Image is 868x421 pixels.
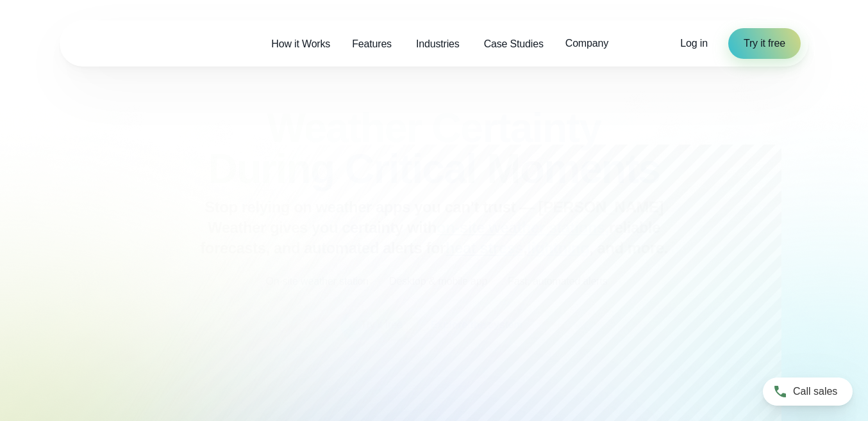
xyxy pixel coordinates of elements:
[352,36,392,52] span: Features
[680,38,708,49] span: Log in
[763,377,853,406] a: Call sales
[565,36,608,51] span: Company
[416,36,460,52] span: Industries
[793,384,837,399] span: Call sales
[271,36,330,52] span: How it Works
[484,36,544,52] span: Case Studies
[728,28,801,59] a: Try it free
[260,31,341,57] a: How it Works
[680,36,708,51] a: Log in
[473,31,555,57] a: Case Studies
[744,36,785,51] span: Try it free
